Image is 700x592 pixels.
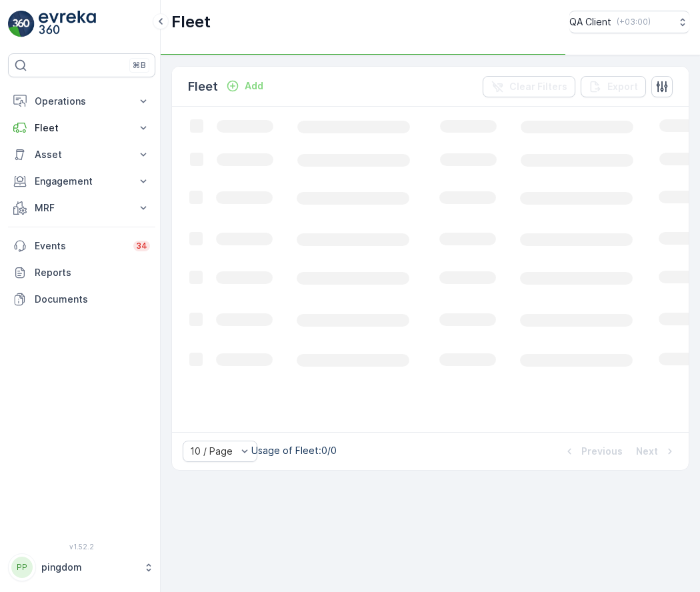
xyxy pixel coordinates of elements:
[41,561,137,574] p: pingdom
[35,293,150,306] p: Documents
[569,11,689,33] button: QA Client(+03:00)
[483,76,575,97] button: Clear Filters
[8,195,155,221] button: MRF
[35,239,125,253] p: Events
[8,88,155,115] button: Operations
[569,15,611,29] p: QA Client
[188,77,218,96] p: Fleet
[35,148,129,161] p: Asset
[581,445,623,458] p: Previous
[35,266,150,279] p: Reports
[8,259,155,286] a: Reports
[136,241,147,251] p: 34
[133,60,146,71] p: ⌘B
[35,121,129,135] p: Fleet
[8,543,155,551] span: v 1.52.2
[251,444,337,457] p: Usage of Fleet : 0/0
[35,95,129,108] p: Operations
[8,168,155,195] button: Engagement
[221,78,269,94] button: Add
[607,80,638,93] p: Export
[8,115,155,141] button: Fleet
[8,141,155,168] button: Asset
[8,286,155,313] a: Documents
[245,79,263,93] p: Add
[35,175,129,188] p: Engagement
[8,11,35,37] img: logo
[561,443,624,459] button: Previous
[11,557,33,578] div: PP
[581,76,646,97] button: Export
[171,11,211,33] p: Fleet
[8,553,155,581] button: PPpingdom
[617,17,651,27] p: ( +03:00 )
[35,201,129,215] p: MRF
[635,443,678,459] button: Next
[8,233,155,259] a: Events34
[39,11,96,37] img: logo_light-DOdMpM7g.png
[509,80,567,93] p: Clear Filters
[636,445,658,458] p: Next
